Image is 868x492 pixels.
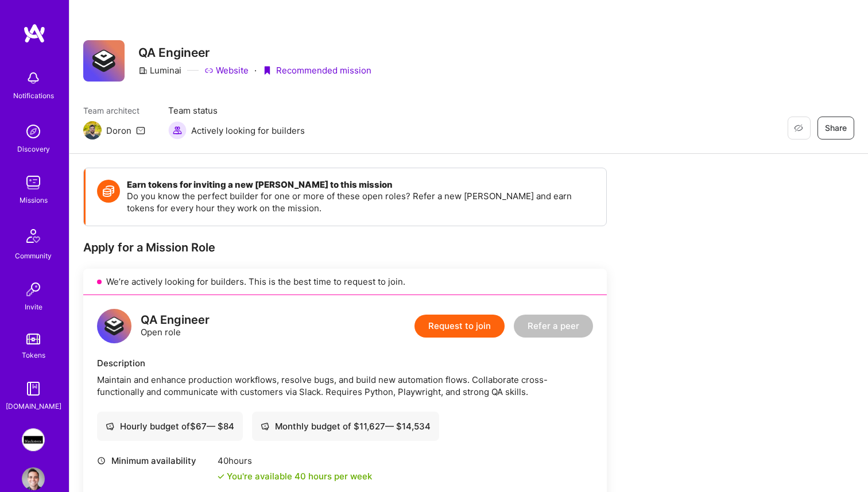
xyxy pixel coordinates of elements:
i: icon EyeClosed [794,123,803,133]
div: Tokens [22,349,45,361]
img: User Avatar [22,467,45,490]
p: Do you know the perfect builder for one or more of these open roles? Refer a new [PERSON_NAME] an... [127,190,595,214]
i: icon CompanyGray [138,66,148,75]
button: Request to join [414,315,505,338]
img: Invite [22,278,45,301]
div: Luminai [138,64,181,76]
img: teamwork [22,171,45,194]
div: Doron [106,125,131,137]
img: Actively looking for builders [168,121,187,140]
img: discovery [22,120,45,143]
i: icon Cash [106,422,114,431]
div: Recommended mission [262,64,371,76]
a: Website [204,64,249,76]
div: Community [15,250,52,262]
div: Description [97,357,593,369]
img: Blackstone: BX AI platform [22,428,45,451]
i: icon Mail [136,126,145,135]
i: icon Check [218,473,224,480]
img: Community [20,222,47,250]
div: Discovery [17,143,50,155]
i: icon Cash [261,422,269,431]
h4: Earn tokens for inviting a new [PERSON_NAME] to this mission [127,180,595,190]
img: Team Architect [83,121,102,140]
span: Actively looking for builders [191,125,305,137]
span: Share [825,122,847,134]
a: User Avatar [19,467,48,490]
img: Token icon [97,180,120,203]
span: Team status [168,104,305,117]
div: Minimum availability [97,455,212,467]
i: icon PurpleRibbon [262,66,272,75]
img: guide book [22,377,45,400]
div: Invite [25,301,42,313]
div: Notifications [13,90,54,102]
h3: QA Engineer [138,45,371,60]
div: Hourly budget of $ 67 — $ 84 [106,420,234,432]
div: Missions [20,194,48,206]
div: Open role [141,314,210,338]
div: Apply for a Mission Role [83,240,607,255]
img: tokens [26,334,40,344]
a: Blackstone: BX AI platform [19,428,48,451]
div: · [254,64,257,76]
div: QA Engineer [141,314,210,326]
div: You're available 40 hours per week [218,470,372,482]
div: [DOMAIN_NAME] [6,400,61,412]
button: Share [817,117,854,140]
div: Maintain and enhance production workflows, resolve bugs, and build new automation flows. Collabor... [97,374,593,398]
span: Team architect [83,104,145,117]
img: bell [22,67,45,90]
div: We’re actively looking for builders. This is the best time to request to join. [83,269,607,295]
img: Company Logo [83,40,125,82]
img: logo [97,309,131,343]
i: icon Clock [97,456,106,465]
div: Monthly budget of $ 11,627 — $ 14,534 [261,420,431,432]
img: logo [23,23,46,44]
button: Refer a peer [514,315,593,338]
div: 40 hours [218,455,372,467]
